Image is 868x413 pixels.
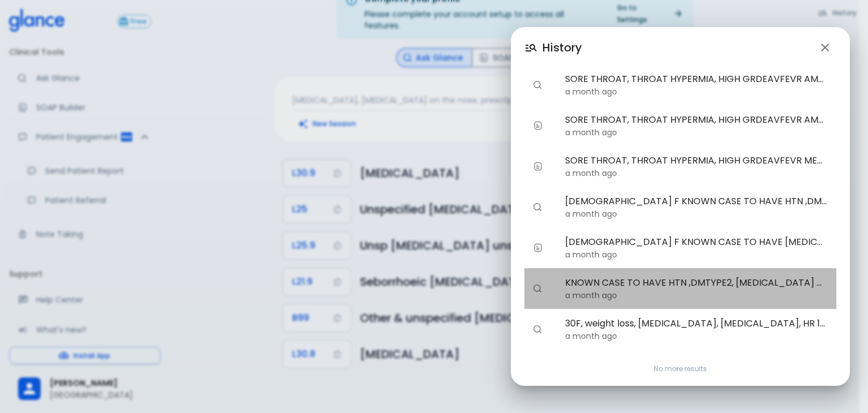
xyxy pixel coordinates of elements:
h6: History [542,38,582,57]
div: SORE THROAT, THROAT HYPERMIA, HIGH GRDEAVFEVR MEDICATIONa month ago [524,146,836,187]
span: [DEMOGRAPHIC_DATA] F KNOWN CASE TO HAVE [MEDICAL_DATA], DMTYPE2, [MEDICAL_DATA] ON MEDICATION, PR... [565,235,827,249]
span: KNOWN CASE TO HAVE HTN ,DMTYPE2, [MEDICAL_DATA] ON MEDICATIO [565,276,827,290]
time: a month ago [565,208,617,220]
span: [DEMOGRAPHIC_DATA] F KNOWN CASE TO HAVE HTN ,DMTYPE2, [MEDICAL_DATA] ON MEDICATION, PRESENT WITH ... [565,195,827,208]
time: a month ago [565,86,617,97]
span: No more results [654,363,707,375]
div: [DEMOGRAPHIC_DATA] F KNOWN CASE TO HAVE [MEDICAL_DATA], DMTYPE2, [MEDICAL_DATA] ON MEDICATION, PR... [524,227,836,268]
span: 30F, weight loss, [MEDICAL_DATA], [MEDICAL_DATA], HR 121, [MEDICAL_DATA], TSH undetectably low, T... [565,317,827,330]
div: KNOWN CASE TO HAVE HTN ,DMTYPE2, [MEDICAL_DATA] ON MEDICATIOa month ago [524,268,836,309]
span: SORE THROAT, THROAT HYPERMIA, HIGH GRDEAVFEVR MEDICATION [565,154,827,167]
div: 30F, weight loss, [MEDICAL_DATA], [MEDICAL_DATA], HR 121, [MEDICAL_DATA], TSH undetectably low, T... [524,309,836,350]
time: a month ago [565,290,617,301]
span: SORE THROAT, THROAT HYPERMIA, HIGH GRDEAVFEVR AMOXILLIN, PARASETAMOLE [565,72,827,86]
div: [DEMOGRAPHIC_DATA] F KNOWN CASE TO HAVE HTN ,DMTYPE2, [MEDICAL_DATA] ON MEDICATION, PRESENT WITH ... [524,187,836,227]
time: a month ago [565,127,617,138]
time: a month ago [565,330,617,342]
time: a month ago [565,167,617,179]
div: SORE THROAT, THROAT HYPERMIA, HIGH GRDEAVFEVR AMOXILLIN, PARASETAMOLEa month ago [524,105,836,146]
time: a month ago [565,249,617,260]
span: SORE THROAT, THROAT HYPERMIA, HIGH GRDEAVFEVR AMOXILLIN, PARASETAMOLE [565,113,827,127]
div: SORE THROAT, THROAT HYPERMIA, HIGH GRDEAVFEVR AMOXILLIN, PARASETAMOLEa month ago [524,64,836,105]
